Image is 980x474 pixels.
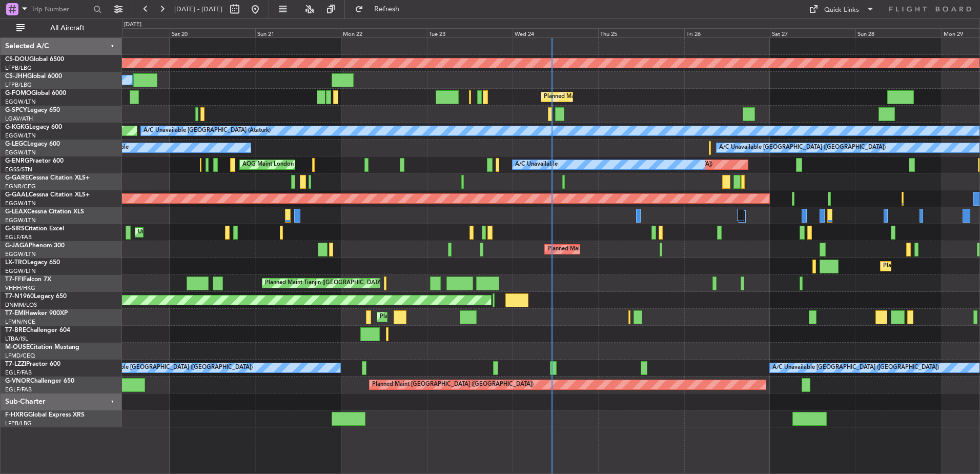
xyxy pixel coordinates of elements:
div: Sat 20 [170,28,255,37]
div: A/C Unavailable [GEOGRAPHIC_DATA] ([GEOGRAPHIC_DATA]) [719,140,886,155]
a: LX-TROLegacy 650 [5,260,60,266]
span: G-ENRG [5,158,29,164]
span: T7-N1960 [5,293,34,300]
a: DNMM/LOS [5,301,37,309]
a: EGNR/CEG [5,183,36,190]
span: G-JAGA [5,243,29,249]
a: T7-FFIFalcon 7X [5,276,51,283]
a: G-GARECessna Citation XLS+ [5,175,90,181]
div: Quick Links [824,5,859,15]
span: T7-FFI [5,276,23,283]
span: CS-DOU [5,56,29,63]
a: EGGW/LTN [5,267,36,275]
span: G-SIRS [5,226,25,232]
span: T7-BRE [5,327,26,333]
div: Wed 24 [513,28,598,37]
a: LFPB/LBG [5,64,32,72]
div: Planned Maint [GEOGRAPHIC_DATA] [380,309,478,325]
a: G-VNORChallenger 650 [5,378,74,384]
a: LFMD/CEQ [5,352,35,360]
div: A/C Unavailable [GEOGRAPHIC_DATA] ([GEOGRAPHIC_DATA]) [86,360,253,376]
a: G-LEAXCessna Citation XLS [5,209,84,215]
div: [DATE] [124,21,141,29]
a: T7-EMIHawker 900XP [5,310,68,317]
a: EGGW/LTN [5,250,36,258]
a: G-JAGAPhenom 300 [5,243,65,249]
span: CS-JHH [5,73,27,80]
button: Refresh [350,1,412,17]
span: G-GAAL [5,192,29,198]
a: G-KGKGLegacy 600 [5,124,62,130]
a: LGAV/ATH [5,115,33,123]
span: M-OUSE [5,344,30,350]
div: A/C Unavailable [GEOGRAPHIC_DATA] ([GEOGRAPHIC_DATA]) [772,360,939,376]
span: G-GARE [5,175,29,181]
a: CS-DOUGlobal 6500 [5,56,64,63]
a: EGGW/LTN [5,216,36,224]
div: A/C Unavailable [515,157,558,172]
span: G-SPCY [5,107,27,113]
a: EGGW/LTN [5,132,36,140]
div: Planned Maint [GEOGRAPHIC_DATA] ([GEOGRAPHIC_DATA]) [544,89,705,105]
button: Quick Links [804,1,880,17]
button: All Aircraft [11,20,111,36]
a: EGLF/FAB [5,369,32,377]
span: LX-TRO [5,260,27,266]
span: T7-LZZI [5,361,26,367]
input: Trip Number [31,2,90,17]
span: G-LEGC [5,141,27,147]
div: AOG Maint London ([GEOGRAPHIC_DATA]) [242,157,357,172]
div: Sat 27 [770,28,855,37]
span: [DATE] - [DATE] [174,5,222,14]
a: G-SPCYLegacy 650 [5,107,60,113]
a: G-SIRSCitation Excel [5,226,64,232]
a: F-HXRGGlobal Express XRS [5,412,85,418]
a: LFMN/NCE [5,318,35,326]
a: T7-LZZIPraetor 600 [5,361,60,367]
span: G-LEAX [5,209,27,215]
a: G-LEGCLegacy 600 [5,141,60,147]
div: Fri 26 [684,28,770,37]
a: CS-JHHGlobal 6000 [5,73,62,80]
span: All Aircraft [27,25,108,32]
div: Planned Maint [GEOGRAPHIC_DATA] ([GEOGRAPHIC_DATA]) [372,377,534,392]
span: F-HXRG [5,412,28,418]
div: Sun 28 [855,28,941,37]
a: EGGW/LTN [5,149,36,156]
span: G-FOMO [5,90,31,96]
span: Refresh [365,6,409,13]
a: G-ENRGPraetor 600 [5,158,64,164]
div: Thu 25 [598,28,684,37]
a: T7-N1960Legacy 650 [5,293,67,300]
a: T7-BREChallenger 604 [5,327,70,333]
div: Planned Maint [GEOGRAPHIC_DATA] ([GEOGRAPHIC_DATA]) [547,242,709,257]
a: VHHH/HKG [5,284,35,292]
a: EGLF/FAB [5,233,32,241]
a: EGGW/LTN [5,200,36,207]
span: G-VNOR [5,378,30,384]
div: Tue 23 [427,28,513,37]
div: A/C Unavailable [GEOGRAPHIC_DATA] (Ataturk) [144,123,271,139]
div: Fri 19 [84,28,169,37]
span: T7-EMI [5,310,25,317]
div: Sun 21 [255,28,341,37]
a: LFPB/LBG [5,420,32,427]
a: LTBA/ISL [5,335,28,343]
a: LFPB/LBG [5,81,32,89]
a: EGSS/STN [5,166,32,173]
a: M-OUSECitation Mustang [5,344,79,350]
a: G-GAALCessna Citation XLS+ [5,192,90,198]
div: Unplanned Maint [GEOGRAPHIC_DATA] ([GEOGRAPHIC_DATA]) [138,225,307,240]
div: Planned Maint Tianjin ([GEOGRAPHIC_DATA]) [265,275,384,291]
div: Mon 22 [341,28,426,37]
a: G-FOMOGlobal 6000 [5,90,66,96]
a: EGLF/FAB [5,386,32,393]
a: EGGW/LTN [5,98,36,106]
span: G-KGKG [5,124,29,130]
